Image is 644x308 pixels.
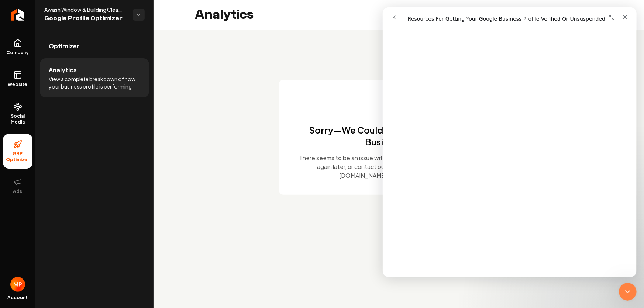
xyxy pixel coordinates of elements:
[10,188,25,194] span: Ads
[3,113,32,125] span: Social Media
[49,42,79,51] span: Optimizer
[10,277,25,292] img: Miguel Parra
[383,7,637,277] iframe: Intercom live chat
[11,9,25,21] img: Rebolt Logo
[3,172,32,200] button: Ads
[49,75,140,90] span: View a complete breakdown of how your business profile is performing
[3,65,32,93] a: Website
[49,66,77,75] span: Analytics
[619,283,637,301] iframe: Intercom live chat
[297,153,501,180] p: There seems to be an issue with the profile you’re trying to link. Please try again later, or con...
[297,124,501,148] h1: Sorry—We Couldn’t Connect Your Google Business Profile
[5,82,31,87] span: Website
[3,151,32,163] span: GBP Optimizer
[195,7,254,22] h2: Analytics
[3,96,32,131] a: Social Media
[10,277,25,292] button: Open user button
[8,295,28,301] span: Account
[44,6,127,13] span: Awash Window & Building Cleaning Service
[40,34,149,58] a: Optimizer
[44,13,127,24] span: Google Profile Optimizer
[3,33,32,62] a: Company
[4,50,32,56] span: Company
